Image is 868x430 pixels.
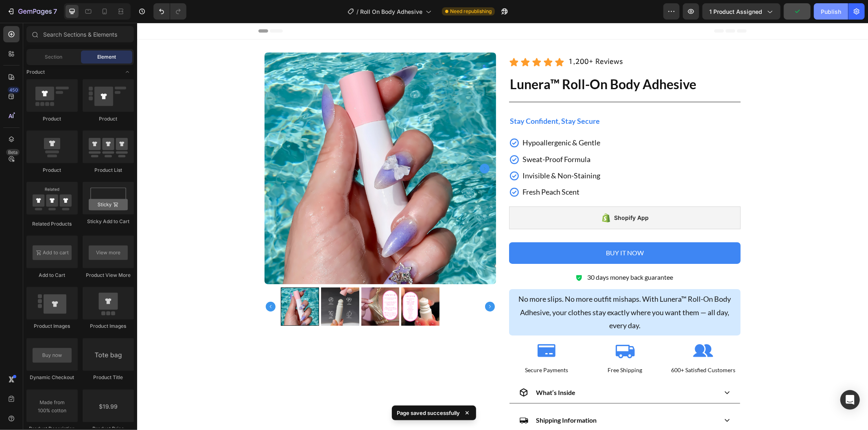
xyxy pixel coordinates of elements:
div: Open Intercom Messenger [840,390,860,410]
p: No more slips. No more outfit mishaps. With Lunera™ Roll-On Body Adhesive, your clothes stay exac... [375,270,600,309]
span: Product [26,68,45,76]
div: Product [26,167,78,174]
p: 30 days money back guarantee [450,249,536,261]
span: 1 product assigned [709,7,762,16]
span: Section [45,53,63,61]
button: Publish [814,3,848,20]
div: Sticky Add to Cart [83,218,134,225]
p: Sweat-Proof Formula [385,130,463,143]
div: Shopify App [477,190,512,200]
span: Element [97,53,116,61]
p: What’s Inside [399,364,438,376]
button: 7 [3,3,61,20]
span: Roll On Body Adhesive [360,7,422,16]
p: Invisible & Non-Staining [385,146,463,159]
div: Publish [821,7,841,16]
div: Product Images [26,323,78,330]
div: Related Products [26,220,78,228]
div: Product Images [83,323,134,330]
p: Shipping Information [399,392,459,404]
p: Fresh Peach Scent [385,162,463,176]
div: Product View More [83,272,134,279]
input: Search Sections & Elements [26,26,134,42]
button: Carousel Next Arrow [348,279,358,289]
div: Product [83,115,134,123]
div: Product Title [83,374,134,382]
span: Need republishing [450,8,492,15]
p: Hypoallergenic & Gentle [385,113,463,126]
div: Product [26,115,78,123]
p: Page saved successfully [397,409,460,417]
div: Undo/Redo [153,3,186,20]
button: Buy it now [372,219,603,241]
div: Dynamic Checkout [26,374,78,382]
button: 1 product assigned [702,3,781,20]
div: 450 [8,87,20,93]
span: Toggle open [121,66,134,79]
div: Add to Cart [26,272,78,279]
p: 1,200+ Reviews [431,31,485,48]
p: 600+ Satisfied Customers [529,342,603,352]
strong: Lunera™ Roll-On Body Adhesive [373,53,559,69]
div: Buy it now [469,224,507,236]
span: / [356,7,359,16]
button: Carousel Back Arrow [129,279,138,289]
p: Secure Payments [373,342,446,352]
button: Carousel Next Arrow [343,141,352,151]
div: Beta [6,149,20,156]
div: Product List [83,167,134,174]
p: Free Shipping [451,342,524,352]
iframe: Design area [137,23,868,430]
p: 7 [53,7,57,16]
p: Stay Confident, Stay Secure [373,92,603,105]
